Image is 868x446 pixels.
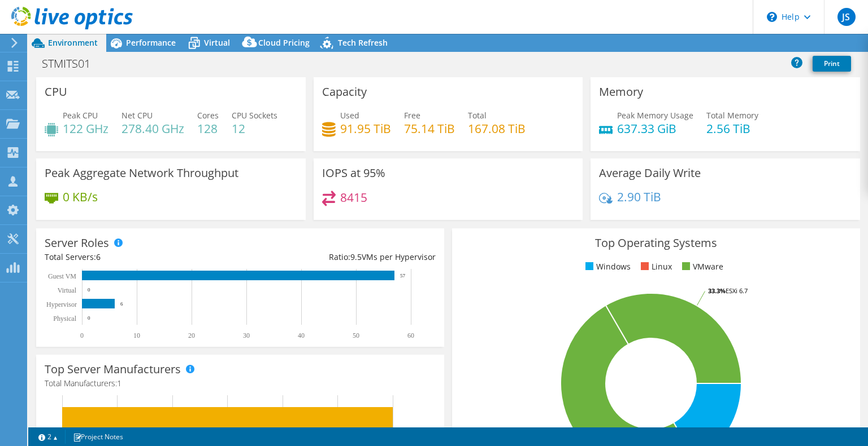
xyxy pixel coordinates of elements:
[45,377,436,390] h4: Total Manufacturers:
[63,191,98,203] h4: 0 KB/s
[468,110,487,121] span: Total
[837,8,856,26] span: JS
[63,110,98,121] span: Peak CPU
[121,122,184,135] h4: 278.40 GHz
[121,110,153,121] span: Net CPU
[322,86,367,98] h3: Capacity
[813,56,851,72] a: Print
[117,378,121,388] span: 1
[80,332,84,339] text: 0
[340,122,391,135] h4: 91.95 TiB
[706,110,758,121] span: Total Memory
[45,167,238,179] h3: Peak Aggregate Network Throughput
[243,332,250,339] text: 30
[232,110,277,121] span: CPU Sockets
[126,37,176,48] span: Performance
[188,332,195,339] text: 20
[120,301,123,307] text: 6
[461,237,852,249] h3: Top Operating Systems
[65,430,131,444] a: Project Notes
[353,332,359,339] text: 50
[45,363,181,376] h3: Top Server Manufacturers
[46,301,77,308] text: Hypervisor
[726,286,748,295] tspan: ESXi 6.7
[617,110,693,121] span: Peak Memory Usage
[48,272,76,280] text: Guest VM
[400,273,406,279] text: 57
[340,110,359,121] span: Used
[708,286,726,295] tspan: 33.3%
[322,167,385,179] h3: IOPS at 95%
[53,315,76,323] text: Physical
[599,86,643,98] h3: Memory
[638,260,672,273] li: Linux
[407,332,414,339] text: 60
[45,251,240,263] div: Total Servers:
[232,122,277,135] h4: 12
[583,260,631,273] li: Windows
[197,122,219,135] h4: 128
[31,430,66,444] a: 2
[338,37,388,48] span: Tech Refresh
[298,332,305,339] text: 40
[706,122,758,135] h4: 2.56 TiB
[340,191,367,204] h4: 8415
[599,167,701,179] h3: Average Daily Write
[204,37,230,48] span: Virtual
[63,122,108,135] h4: 122 GHz
[404,110,420,121] span: Free
[45,86,67,98] h3: CPU
[350,251,362,262] span: 9.5
[197,110,219,121] span: Cores
[133,332,140,339] text: 10
[240,251,436,263] div: Ratio: VMs per Hypervisor
[617,191,661,203] h4: 2.90 TiB
[88,287,90,293] text: 0
[48,37,98,48] span: Environment
[58,286,77,294] text: Virtual
[96,251,101,262] span: 6
[88,315,90,321] text: 0
[617,122,693,135] h4: 637.33 GiB
[37,58,108,70] h1: STMITS01
[679,260,723,273] li: VMware
[468,122,526,135] h4: 167.08 TiB
[258,37,310,48] span: Cloud Pricing
[404,122,455,135] h4: 75.14 TiB
[767,12,777,22] svg: \n
[45,237,109,249] h3: Server Roles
